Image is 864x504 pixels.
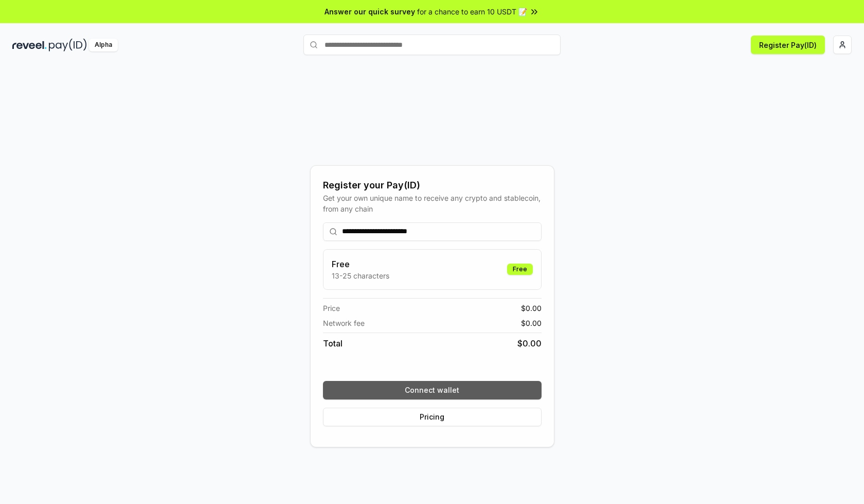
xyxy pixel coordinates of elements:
h3: Free [332,258,389,270]
span: Answer our quick survey [325,6,415,17]
span: Network fee [323,318,365,328]
button: Register Pay(ID) [751,36,825,54]
button: Connect wallet [323,381,542,399]
div: Register your Pay(ID) [323,178,542,193]
div: Alpha [89,39,118,51]
img: pay_id [49,39,87,51]
div: Get your own unique name to receive any crypto and stablecoin, from any chain [323,193,542,214]
span: $ 0.00 [521,303,542,314]
div: Free [507,264,533,275]
span: for a chance to earn 10 USDT 📝 [417,6,527,17]
button: Pricing [323,408,542,426]
span: Price [323,303,340,314]
img: reveel_dark [12,39,47,51]
span: $ 0.00 [517,337,542,350]
p: 13-25 characters [332,270,389,281]
span: Total [323,337,343,350]
span: $ 0.00 [521,318,542,328]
